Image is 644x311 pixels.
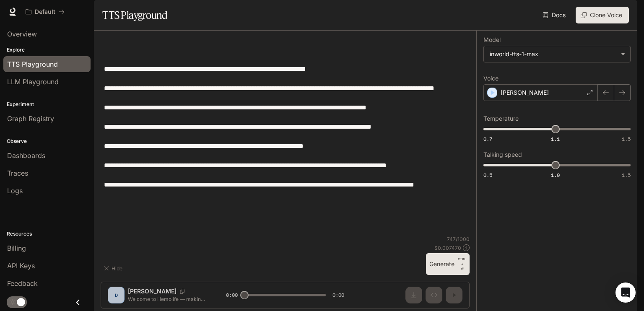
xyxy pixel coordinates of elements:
p: $ 0.007470 [434,244,461,251]
p: Model [483,37,501,43]
p: Temperature [483,116,519,122]
span: 0.7 [483,135,492,143]
h1: TTS Playground [102,7,167,23]
div: inworld-tts-1-max [484,46,630,62]
button: Hide [101,262,127,275]
span: 1.0 [551,171,560,179]
button: Clone Voice [576,7,629,23]
p: Voice [483,75,499,81]
span: 1.5 [622,135,631,143]
p: CTRL + [458,257,466,267]
a: Docs [541,7,569,23]
span: 1.5 [622,171,631,179]
p: Default [35,8,55,16]
p: ⏎ [458,257,466,272]
span: 1.1 [551,135,560,143]
p: Talking speed [483,152,522,158]
p: [PERSON_NAME] [501,88,549,97]
button: GenerateCTRL +⏎ [426,253,470,275]
button: All workspaces [22,3,68,20]
p: 747 / 1000 [447,236,470,243]
span: 0.5 [483,171,492,179]
div: inworld-tts-1-max [490,50,617,58]
div: Open Intercom Messenger [615,282,636,303]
